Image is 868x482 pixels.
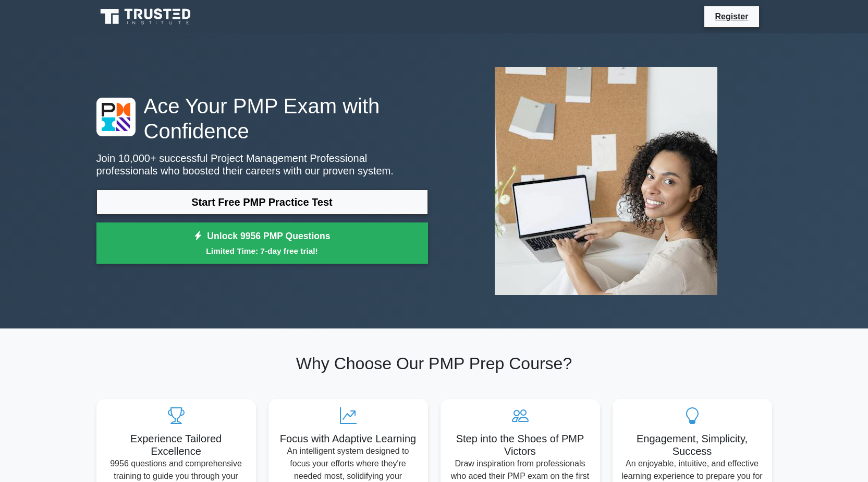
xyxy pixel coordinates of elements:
h5: Step into the Shoes of PMP Victors [449,432,592,457]
a: Unlock 9956 PMP QuestionsLimited Time: 7-day free trial! [96,222,428,264]
h2: Why Choose Our PMP Prep Course? [96,354,772,373]
h5: Focus with Adaptive Learning [277,432,420,445]
small: Limited Time: 7-day free trial! [109,245,415,257]
a: Register [708,10,754,23]
h5: Experience Tailored Excellence [105,432,248,457]
p: Join 10,000+ successful Project Management Professional professionals who boosted their careers w... [96,152,428,177]
h5: Engagement, Simplicity, Success [621,432,764,457]
a: Start Free PMP Practice Test [96,190,428,215]
h1: Ace Your PMP Exam with Confidence [96,93,428,144]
